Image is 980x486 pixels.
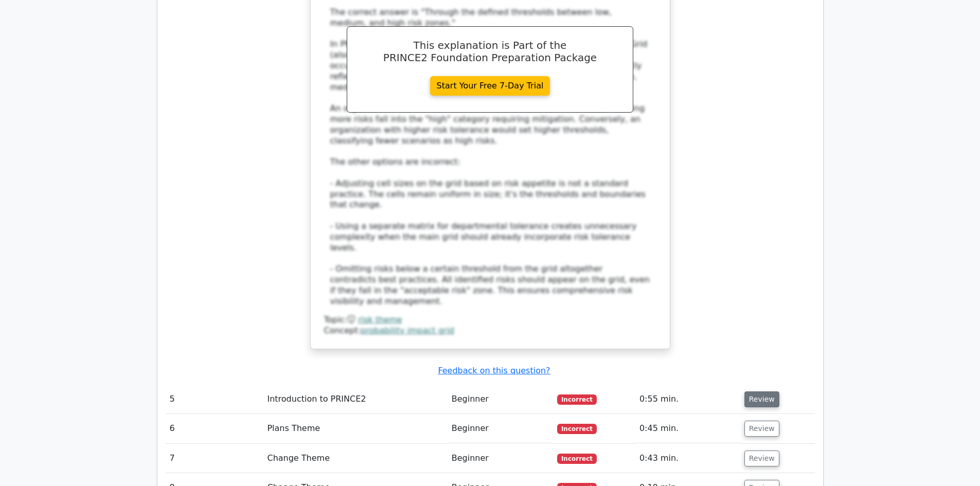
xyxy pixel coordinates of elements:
div: Topic: [324,315,656,326]
td: Plans Theme [263,414,447,443]
button: Review [744,421,779,437]
a: risk theme [358,315,402,325]
td: 0:43 min. [635,444,740,473]
a: Feedback on this question? [438,366,550,375]
button: Review [744,451,779,466]
td: 0:55 min. [635,385,740,414]
a: Start Your Free 7-Day Trial [430,76,550,96]
span: Incorrect [557,394,597,405]
div: Concept: [324,326,656,336]
td: Introduction to PRINCE2 [263,385,447,414]
a: probability impact grid [361,326,454,335]
td: 0:45 min. [635,414,740,443]
button: Review [744,391,779,407]
td: 6 [166,414,263,443]
td: 7 [166,444,263,473]
span: Incorrect [557,424,597,434]
td: Beginner [448,444,553,473]
td: Beginner [448,385,553,414]
td: Change Theme [263,444,447,473]
div: The correct answer is "Through the defined thresholds between low, medium, and high risk zones." ... [330,7,650,307]
span: Incorrect [557,454,597,464]
td: 5 [166,385,263,414]
td: Beginner [448,414,553,443]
